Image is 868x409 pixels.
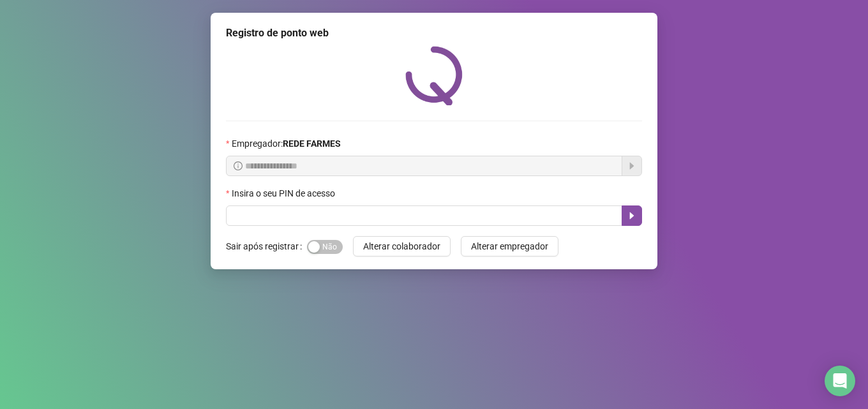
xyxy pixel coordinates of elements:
[363,239,440,253] span: Alterar colaborador
[627,211,637,221] span: caret-right
[234,161,243,170] span: info-circle
[825,366,855,396] div: Open Intercom Messenger
[283,138,341,149] strong: REDE FARMES
[226,26,642,41] div: Registro de ponto web
[461,236,558,257] button: Alterar empregador
[471,239,548,253] span: Alterar empregador
[353,236,451,257] button: Alterar colaborador
[226,236,307,257] label: Sair após registrar
[405,46,463,105] img: QRPoint
[226,186,343,200] label: Insira o seu PIN de acesso
[232,137,341,151] span: Empregador :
